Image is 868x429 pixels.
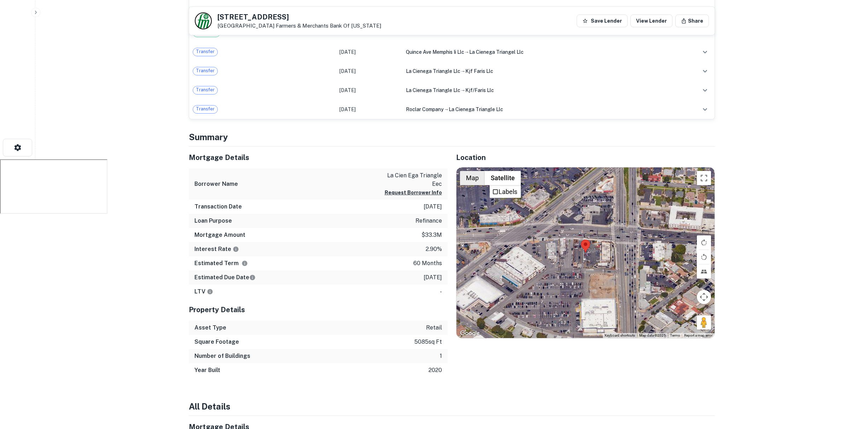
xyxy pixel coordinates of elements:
button: Rotate map clockwise [697,235,711,250]
svg: The interest rates displayed on the website are for informational purposes only and may be report... [233,246,239,252]
h6: Estimated Term [194,259,248,268]
p: - [440,287,442,296]
label: Labels [499,188,517,195]
iframe: Chat Widget [833,372,868,406]
p: [DATE] [424,202,442,211]
button: Keyboard shortcuts [605,333,635,338]
span: la cienega triangle llc [406,87,460,93]
h6: Estimated Due Date [194,273,256,282]
button: Share [675,15,709,27]
a: Farmers & Merchants Bank Of [US_STATE] [276,23,381,29]
span: Transfer [193,48,217,55]
p: [DATE] [424,273,442,282]
p: la cien ega triangle eec [378,171,442,188]
td: [DATE] [336,100,403,119]
span: Transfer [193,86,217,93]
a: Open this area in Google Maps (opens a new window) [458,329,482,338]
h6: Interest Rate [194,245,239,253]
button: Tilt map [697,264,711,279]
p: 5085 sq ft [414,338,442,346]
span: roclar company [406,107,444,112]
td: [DATE] [336,81,403,100]
button: Drag Pegman onto the map to open Street View [697,315,711,330]
button: expand row [699,84,711,96]
h5: [STREET_ADDRESS] [217,13,381,21]
div: → [406,48,676,56]
button: Rotate map counterclockwise [697,250,711,264]
h6: Asset Type [194,324,226,332]
p: 2.90% [426,245,442,253]
h4: Summary [189,131,715,143]
button: Map camera controls [697,290,711,304]
h6: Number of Buildings [194,352,250,360]
p: retail [426,324,442,332]
span: Transfer [193,105,217,113]
p: [GEOGRAPHIC_DATA] [217,23,381,29]
td: [DATE] [336,62,403,81]
span: Map data ©2025 [639,333,666,337]
div: → [406,67,676,75]
p: $33.3m [421,231,442,239]
h6: Mortgage Amount [194,231,245,239]
span: kjf/faris llc [465,87,494,93]
h5: Property Details [189,304,448,315]
h6: Year Built [194,366,220,374]
span: kjf faris llc [465,68,493,74]
span: la cienega triangel llc [469,49,524,55]
p: 1 [440,352,442,360]
span: ($ 33.3M ) [463,30,484,36]
button: Toggle fullscreen view [697,171,711,185]
span: Transfer [193,67,217,74]
a: Terms (opens in new tab) [670,333,680,337]
span: quince ave memphis ii llc [406,49,464,55]
h6: Square Footage [194,338,239,346]
td: [DATE] [336,42,403,62]
td: [DATE] [336,4,403,23]
span: la cienega triangle llc [406,68,460,74]
img: Google [458,329,482,338]
button: Show satellite imagery [485,171,521,185]
h6: LTV [194,287,213,296]
div: → [406,86,676,94]
svg: Estimate is based on a standard schedule for this type of loan. [249,274,256,281]
button: Show street map [460,171,485,185]
p: refinance [415,217,442,225]
li: Labels [490,186,520,197]
button: expand row [699,103,711,115]
svg: LTVs displayed on the website are for informational purposes only and may be reported incorrectly... [207,288,213,295]
button: Request Borrower Info [385,188,442,197]
span: la cienega triangle llc [406,30,460,36]
a: Report a map error [684,333,712,337]
svg: Term is based on a standard schedule for this type of loan. [241,260,248,267]
h5: Location [456,152,715,163]
button: Save Lender [577,15,628,27]
div: → [406,105,676,113]
button: expand row [699,65,711,77]
ul: Show satellite imagery [490,185,521,198]
p: 2020 [429,366,442,374]
h6: Loan Purpose [194,217,232,225]
h5: Mortgage Details [189,152,448,163]
button: expand row [699,46,711,58]
span: la cienega triangle llc [449,107,503,112]
h4: All Details [189,400,715,413]
h6: Borrower Name [194,180,238,188]
h6: Transaction Date [194,202,242,211]
a: View Lender [630,15,672,27]
p: 60 months [413,259,442,268]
